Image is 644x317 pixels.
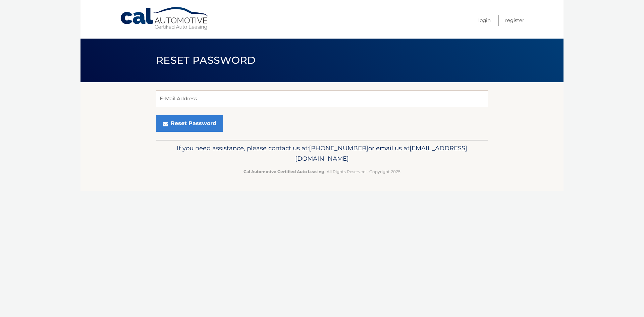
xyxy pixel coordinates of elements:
[120,7,210,31] a: Cal Automotive
[244,169,324,174] strong: Cal Automotive Certified Auto Leasing
[156,90,488,107] input: E-Mail Address
[478,15,491,26] a: Login
[160,168,484,175] p: - All Rights Reserved - Copyright 2025
[505,15,524,26] a: Register
[156,54,256,66] span: Reset Password
[309,144,368,152] span: [PHONE_NUMBER]
[156,115,223,132] button: Reset Password
[160,143,484,164] p: If you need assistance, please contact us at: or email us at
